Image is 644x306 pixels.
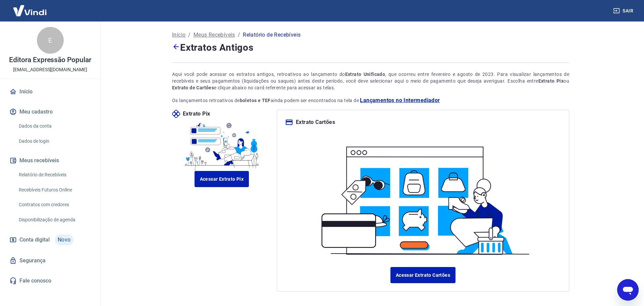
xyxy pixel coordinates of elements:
p: Editora Expressão Popular [9,56,91,63]
button: Meus recebíveis [8,153,92,168]
a: Acessar Extrato Cartões [390,267,455,283]
a: Acessar Extrato Pix [195,171,249,187]
a: Contratos com credores [16,198,92,212]
iframe: Botão para abrir a janela de mensagens [617,279,639,301]
img: Vindi [8,0,52,21]
a: Dados da conta [16,119,92,133]
a: Meus Recebíveis [194,31,235,39]
a: Recebíveis Futuros Online [16,183,92,197]
p: Os lançamentos retroativos de ainda podem ser encontrados na tela de [172,96,569,104]
a: Dados de login [16,134,92,148]
span: Novo [55,234,73,245]
a: Conta digitalNovo [8,232,92,248]
strong: Extrato de Cartões [172,85,214,90]
a: Lançamentos no Intermediador [360,96,440,104]
p: Extrato Pix [183,110,210,118]
div: Aqui você pode acessar os extratos antigos, retroativos ao lançamento do , que ocorreu entre feve... [172,71,569,91]
strong: Extrato Unificado [345,72,385,77]
a: Segurança [8,253,92,268]
span: Conta digital [19,235,50,245]
button: Sair [612,5,636,17]
a: Fale conosco [8,273,92,288]
p: Extrato Cartões [296,118,335,126]
p: [EMAIL_ADDRESS][DOMAIN_NAME] [13,66,87,73]
p: / [188,31,191,39]
p: / [238,31,240,39]
a: Início [172,31,185,39]
p: Relatório de Recebíveis [243,31,301,39]
a: Início [8,84,92,99]
strong: boletos e TEF [240,98,271,103]
h4: Extratos Antigos [172,40,569,54]
img: ilustrapix.38d2ed8fdf785898d64e9b5bf3a9451d.svg [182,118,262,171]
strong: Extrato Pix [538,78,564,84]
img: ilustracard.1447bf24807628a904eb562bb34ea6f9.svg [313,134,533,259]
a: Relatório de Recebíveis [16,168,92,182]
div: E [37,27,64,54]
a: Disponibilização de agenda [16,213,92,227]
button: Meu cadastro [8,104,92,119]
